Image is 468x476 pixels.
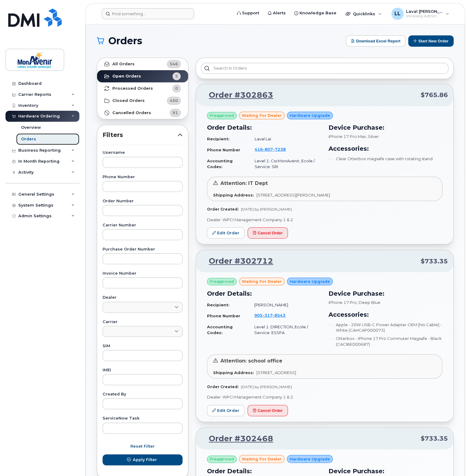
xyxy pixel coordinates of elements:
[103,344,183,348] label: SIM
[210,456,234,462] span: Preapproved
[170,98,178,103] span: 450
[201,256,273,267] a: Order #302712
[213,193,254,197] strong: Shipping Address:
[207,467,321,476] h3: Order Details:
[241,207,292,211] span: [DATE] by [PERSON_NAME]
[328,144,443,153] h3: Accessories:
[220,358,282,364] span: Attention: school office
[207,207,238,211] strong: Order Created:
[103,151,183,155] label: Username
[255,147,286,152] span: 416
[256,193,330,197] span: [STREET_ADDRESS][PERSON_NAME]
[103,247,183,251] label: Purchase Order Number
[328,300,357,305] span: iPhone 17 Pro
[255,147,293,152] a: 4168077238
[249,322,321,338] td: Level 1: DIRECTION, Ecole / Service: ESSFA
[207,324,233,335] strong: Accounting Codes:
[103,320,183,324] label: Carrier
[207,405,245,416] a: Edit Order
[210,279,234,284] span: Preapproved
[112,98,145,103] strong: Closed Orders
[328,134,366,139] span: iPhone 17 Pro Max
[103,392,183,396] label: Created By
[256,370,296,375] span: [STREET_ADDRESS]
[290,456,330,462] span: Hardware Upgrade
[248,227,288,239] button: Cancel Order
[408,35,454,47] button: Start New Order
[328,123,443,132] h3: Device Purchase:
[207,123,321,132] h3: Order Details:
[103,296,183,300] label: Dealer
[207,217,442,223] p: Dealer: WPCI Management Company 1 & 2
[421,91,448,99] span: $765.86
[175,85,178,91] span: 0
[207,227,245,239] a: Edit Order
[328,156,443,162] li: Clear Otterbox magsafe case with rotating stand
[133,457,157,463] span: Apply Filter
[112,86,153,91] strong: Processed Orders
[97,82,188,95] a: Processed Orders0
[366,134,379,139] span: , Silver
[172,110,178,116] span: 91
[201,63,448,74] input: Search in orders
[103,441,183,452] button: Reset Filter
[328,336,443,347] li: Otterbox - iPhone 17 Pro Commuter Magsafe - Black (CACIBE000687)
[207,147,240,152] strong: Phone Number
[254,313,293,318] a: 9053178543
[220,180,268,186] span: Attention: IT Dept
[328,289,443,298] h3: Device Purchase:
[207,384,238,389] strong: Order Created:
[97,70,188,82] a: Open Orders5
[103,368,183,372] label: IMEI
[421,434,448,443] span: $733.35
[201,90,273,101] a: Order #302863
[328,310,443,319] h3: Accessories:
[263,147,273,152] span: 807
[241,384,292,389] span: [DATE] by [PERSON_NAME]
[112,110,151,115] strong: Cancelled Orders
[249,300,321,310] td: [PERSON_NAME]
[97,58,188,70] a: All Orders546
[273,147,286,152] span: 7238
[248,405,288,416] button: Cancel Order
[112,62,135,67] strong: All Orders
[249,134,321,144] td: Laval Lai
[421,257,448,266] span: $733.35
[103,454,183,465] button: Apply Filter
[254,313,285,318] span: 905
[357,300,380,305] span: , Deep Blue
[207,394,442,400] p: Dealer: WPCI Management Company 1 & 2
[201,433,273,444] a: Order #302468
[242,279,282,284] span: waiting for dealer
[103,199,183,203] label: Order Number
[207,289,321,298] h3: Order Details:
[170,61,178,67] span: 546
[213,370,254,375] strong: Shipping Address:
[273,313,285,318] span: 8543
[346,35,406,47] button: Download Excel Report
[328,467,443,476] h3: Device Purchase:
[210,113,234,118] span: Preapproved
[207,313,240,318] strong: Phone Number
[103,131,178,139] span: Filters
[175,73,178,79] span: 5
[242,456,282,462] span: waiting for dealer
[97,95,188,107] a: Closed Orders450
[290,279,330,284] span: Hardware Upgrade
[242,113,282,118] span: waiting for dealer
[108,36,142,45] span: Orders
[130,443,155,449] span: Reset Filter
[328,322,443,333] li: Apple - 20W USB-C Power Adapter OEM [No Cable] - White (CAHCAP000073)
[112,74,141,79] strong: Open Orders
[249,156,321,172] td: Level 1: CscMonAvenir, Ecole / Service: SRI
[207,158,233,169] strong: Accounting Codes:
[103,223,183,227] label: Carrier Number
[97,107,188,119] a: Cancelled Orders91
[263,313,273,318] span: 317
[207,136,230,141] strong: Recipient:
[290,113,330,118] span: Hardware Upgrade
[103,272,183,276] label: Invoice Number
[207,302,230,307] strong: Recipient:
